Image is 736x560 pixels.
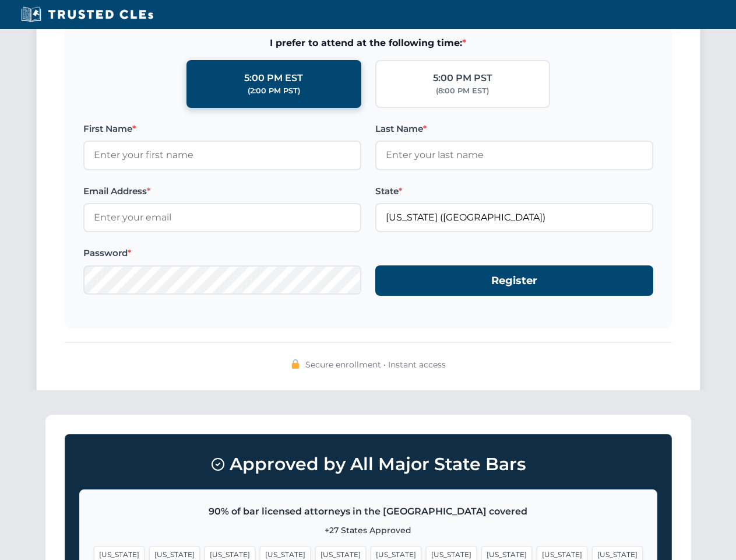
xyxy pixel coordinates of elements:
[436,85,489,97] div: (8:00 PM EST)
[17,6,157,23] img: Trusted CLEs
[305,358,446,371] span: Secure enrollment • Instant access
[375,141,653,170] input: Enter your last name
[433,71,492,86] div: 5:00 PM PST
[244,71,303,86] div: 5:00 PM EST
[79,449,657,480] h3: Approved by All Major State Bars
[375,122,653,136] label: Last Name
[83,36,653,51] span: I prefer to attend at the following time:
[83,246,361,260] label: Password
[83,141,361,170] input: Enter your first name
[291,359,300,369] img: 🔒
[375,265,653,296] button: Register
[83,184,361,198] label: Email Address
[375,203,653,232] input: California (CA)
[83,122,361,136] label: First Name
[94,504,643,519] p: 90% of bar licensed attorneys in the [GEOGRAPHIC_DATA] covered
[83,203,361,232] input: Enter your email
[94,524,643,537] p: +27 States Approved
[248,85,300,97] div: (2:00 PM PST)
[375,184,653,198] label: State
